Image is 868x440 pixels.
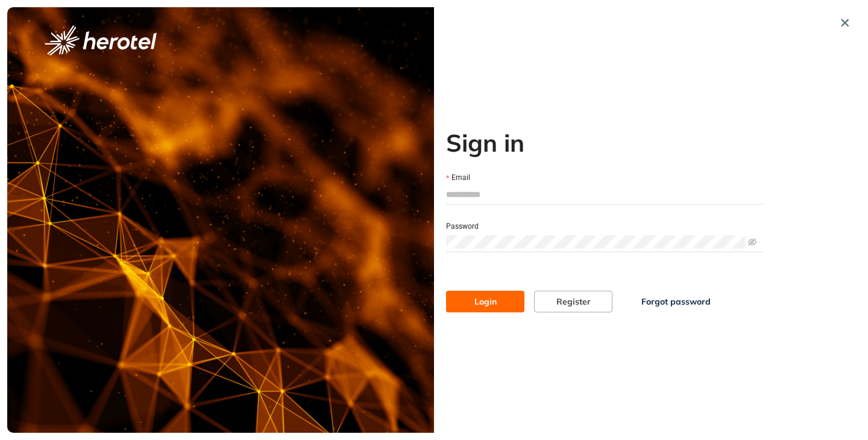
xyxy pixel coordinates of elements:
button: Login [446,291,524,312]
span: Login [474,295,497,308]
span: Register [556,295,591,308]
img: logo [45,25,157,55]
button: Forgot password [622,291,730,312]
button: logo [25,25,176,55]
span: eye-invisible [748,238,756,246]
span: Forgot password [641,295,711,308]
img: cover image [7,7,434,433]
label: Password [446,221,479,232]
button: Register [534,291,612,312]
label: Email [446,172,470,184]
input: Email [446,185,763,203]
input: Password [446,235,746,249]
h2: Sign in [446,128,763,157]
